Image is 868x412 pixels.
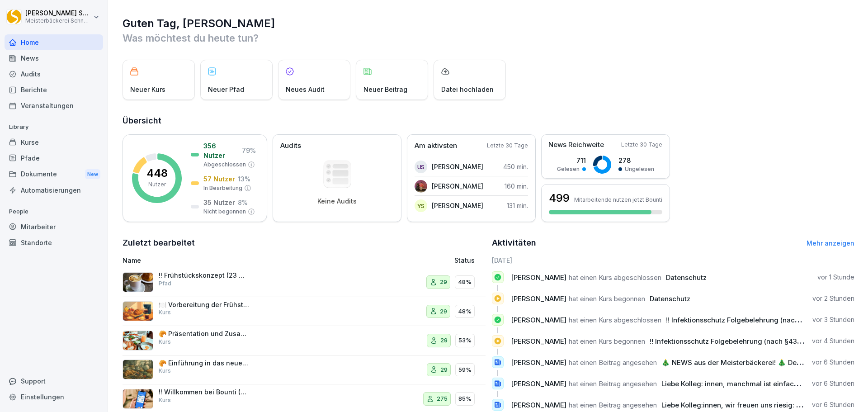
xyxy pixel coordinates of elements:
p: vor 2 Stunden [812,294,854,303]
img: e9p8yhr1zzycljzf1qfkis0d.png [123,331,153,350]
p: Was möchtest du heute tun? [123,31,854,45]
span: [PERSON_NAME] [511,316,566,324]
h2: Übersicht [123,114,854,127]
p: 356 Nutzer [203,141,239,160]
a: DokumenteNew [5,166,103,183]
p: Name [123,256,350,265]
div: Support [5,373,103,389]
p: vor 6 Stunden [812,400,854,409]
p: 8 % [238,198,248,207]
p: [PERSON_NAME] [432,181,483,191]
p: Letzte 30 Tage [487,142,528,150]
p: Am aktivsten [415,141,457,151]
span: hat einen Kurs abgeschlossen [569,273,661,282]
h2: Aktivitäten [492,237,536,249]
span: hat einen Kurs begonnen [569,294,645,303]
p: 53% [458,336,472,345]
p: People [5,204,103,219]
p: Abgeschlossen [203,161,246,169]
p: 131 min. [507,201,528,210]
p: Neuer Pfad [208,85,244,94]
p: 29 [440,336,448,345]
img: wr9iexfe9rtz8gn9otnyfhnm.png [123,360,153,379]
a: !! Frühstückskonzept (23 Minuten)Pfad2948% [123,268,486,297]
p: News Reichweite [548,140,604,150]
h1: Guten Tag, [PERSON_NAME] [123,16,854,31]
p: 160 min. [505,181,528,191]
span: Datenschutz [650,294,690,303]
img: xh3bnih80d1pxcetv9zsuevg.png [123,389,153,409]
p: !! Willkommen bei Bounti (9 Minuten) [159,388,249,396]
p: vor 6 Stunden [812,358,854,367]
a: Veranstaltungen [5,98,103,114]
div: New [85,169,100,180]
h2: Zuletzt bearbeitet [123,237,486,249]
p: 278 [618,156,654,165]
a: Automatisierungen [5,182,103,198]
a: Kurse [5,134,103,150]
p: 48% [458,307,472,316]
span: !! Infektionsschutz Folgebelehrung (nach §43 IfSG) [650,337,816,346]
a: Standorte [5,235,103,251]
p: 711 [557,156,586,165]
span: hat einen Beitrag angesehen [569,379,657,388]
span: [PERSON_NAME] [511,401,566,409]
p: Neues Audit [286,85,325,94]
p: Neuer Beitrag [363,85,407,94]
p: [PERSON_NAME] [432,201,483,210]
p: Library [5,120,103,134]
a: News [5,50,103,66]
span: !! Infektionsschutz Folgebelehrung (nach §43 IfSG) [666,316,832,324]
a: Pfade [5,150,103,166]
span: hat einen Beitrag angesehen [569,358,657,367]
div: US [415,161,427,173]
p: 29 [440,278,447,287]
img: istrl2f5dh89luqdazvnu2w4.png [123,301,153,321]
p: Nutzer [148,180,166,189]
p: 29 [440,307,447,316]
div: Dokumente [5,166,103,183]
a: 🍽️ Vorbereitung der Frühstückskomponenten am VortagKurs2948% [123,297,486,327]
span: hat einen Kurs begonnen [569,337,645,346]
p: 275 [437,394,448,403]
a: Home [5,34,103,50]
span: Datenschutz [666,273,707,282]
p: Neuer Kurs [130,85,165,94]
a: Audits [5,66,103,82]
p: 59% [458,365,472,374]
p: Gelesen [557,165,580,173]
p: Kurs [159,338,171,346]
div: Berichte [5,82,103,98]
a: Mehr anzeigen [807,239,854,247]
p: 13 % [238,174,250,184]
p: Ungelesen [625,165,654,173]
span: [PERSON_NAME] [511,294,566,303]
p: 79 % [242,146,256,155]
div: Mitarbeiter [5,219,103,235]
p: 🥐 Einführung in das neue Frühstückskonzept [159,359,249,367]
span: hat einen Beitrag angesehen [569,401,657,409]
p: Meisterbäckerei Schneckenburger [25,18,91,24]
p: 🥐 Präsentation und Zusammenstellung von Frühstücken [159,330,249,338]
p: 🍽️ Vorbereitung der Frühstückskomponenten am Vortag [159,301,249,309]
p: In Bearbeitung [203,184,242,192]
p: Kurs [159,396,171,404]
p: vor 3 Stunden [812,315,854,324]
p: 35 Nutzer [203,198,235,207]
p: 448 [146,168,168,179]
p: [PERSON_NAME] Schneckenburger [25,9,91,17]
p: Kurs [159,308,171,317]
p: [PERSON_NAME] [432,162,483,171]
p: !! Frühstückskonzept (23 Minuten) [159,271,249,279]
p: Pfad [159,279,171,288]
p: Audits [280,141,301,151]
div: YS [415,199,427,212]
span: hat einen Kurs abgeschlossen [569,316,661,324]
p: Kurs [159,367,171,375]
